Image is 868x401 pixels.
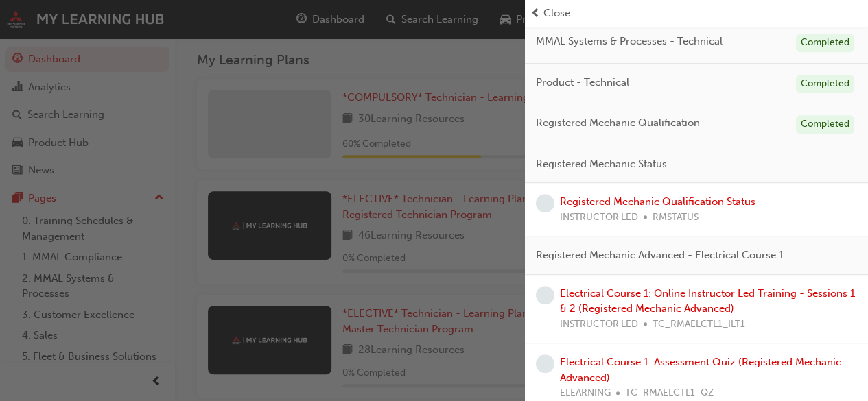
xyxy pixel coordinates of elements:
div: Completed [796,34,854,52]
span: ELEARNING [560,385,611,401]
span: learningRecordVerb_NONE-icon [536,354,554,373]
span: Registered Mechanic Qualification [536,115,700,131]
span: Product - Technical [536,75,629,90]
span: prev-icon [530,5,541,21]
span: Close [543,5,570,21]
span: Registered Mechanic Advanced - Electrical Course 1 [536,247,784,263]
span: Registered Mechanic Status [536,156,667,172]
span: TC_RMAELCTL1_QZ [625,385,714,401]
button: prev-iconClose [530,5,863,21]
span: learningRecordVerb_NONE-icon [536,286,554,304]
span: INSTRUCTOR LED [560,210,638,226]
span: TC_RMAELCTL1_ILT1 [653,317,745,332]
a: Registered Mechanic Qualification Status [560,195,755,208]
span: RMSTATUS [653,210,699,226]
div: Completed [796,115,854,134]
span: INSTRUCTOR LED [560,317,638,332]
a: Electrical Course 1: Assessment Quiz (Registered Mechanic Advanced) [560,356,841,384]
span: learningRecordVerb_NONE-icon [536,194,554,212]
span: MMAL Systems & Processes - Technical [536,34,723,49]
div: Completed [796,75,854,93]
a: Electrical Course 1: Online Instructor Led Training - Sessions 1 & 2 (Registered Mechanic Advanced) [560,287,855,315]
